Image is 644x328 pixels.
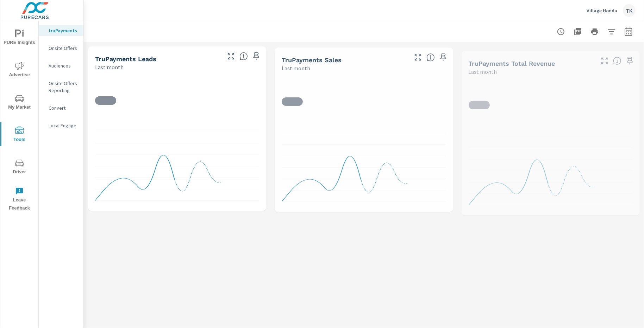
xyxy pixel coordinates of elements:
[239,52,248,60] span: The number of truPayments leads.
[95,55,156,63] h5: truPayments Leads
[588,25,602,39] button: Print Report
[2,30,36,47] span: PURE Insights
[587,7,617,14] p: Village Honda
[39,43,83,53] div: Onsite Offers
[282,56,342,64] h5: truPayments Sales
[39,103,83,113] div: Convert
[2,94,36,111] span: My Market
[282,64,310,72] p: Last month
[424,232,435,244] button: Make Fullscreen
[2,187,36,212] span: Leave Feedback
[49,62,78,69] p: Audiences
[2,159,36,176] span: Driver
[2,127,36,144] span: Tools
[225,51,237,62] button: Make Fullscreen
[426,53,435,62] span: Number of sales matched to a truPayments lead. [Source: This data is sourced from the dealer's DM...
[0,21,38,215] div: nav menu
[49,27,78,34] p: truPayments
[599,55,610,66] button: Make Fullscreen
[39,25,83,36] div: truPayments
[621,25,636,39] button: Select Date Range
[623,4,636,17] div: TK
[412,52,424,63] button: Make Fullscreen
[39,60,83,71] div: Audiences
[49,122,78,129] p: Local Engage
[469,60,555,67] h5: truPayments Total Revenue
[39,78,83,96] div: Onsite Offers Reporting
[95,237,217,244] h5: truPayments Reporting Metrics & Data
[571,25,585,39] button: "Export Report to PDF"
[605,25,619,39] button: Apply Filters
[49,80,78,94] p: Onsite Offers Reporting
[95,63,124,71] p: Last month
[251,51,262,62] span: Save this to your personalized report
[39,120,83,131] div: Local Engage
[624,55,636,66] span: Save this to your personalized report
[469,67,497,76] p: Last month
[2,62,36,79] span: Advertise
[49,104,78,111] p: Convert
[438,52,449,63] span: Save this to your personalized report
[613,57,621,65] span: Total revenue from sales matched to a truPayments lead. [Source: This data is sourced from the de...
[49,45,78,52] p: Onsite Offers
[95,245,124,253] p: Last month
[438,232,449,244] span: Save this to your personalized report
